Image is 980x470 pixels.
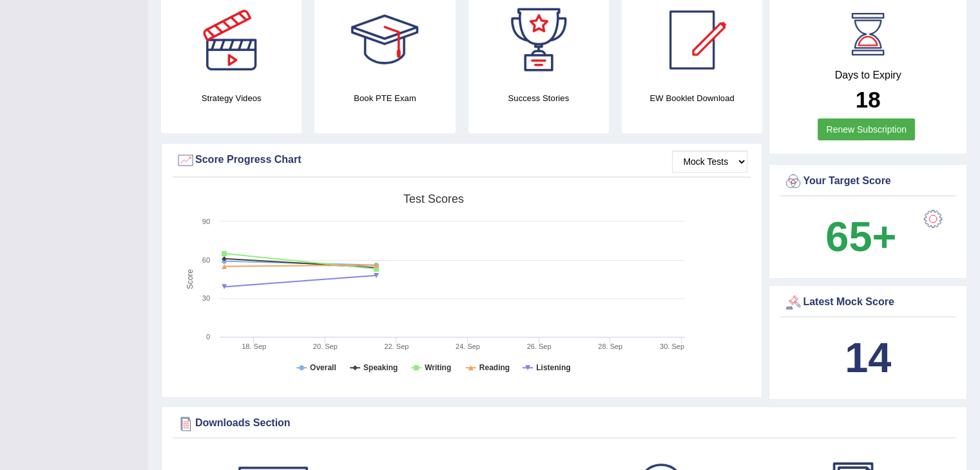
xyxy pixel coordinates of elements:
b: 18 [856,87,881,112]
a: Renew Subscription [818,118,915,140]
tspan: 24. Sep [456,343,480,350]
h4: Book PTE Exam [314,91,455,105]
tspan: 20. Sep [313,343,338,350]
tspan: Reading [479,363,510,372]
b: 14 [845,334,891,381]
h4: Success Stories [468,91,609,105]
h4: Days to Expiry [783,70,952,81]
text: 60 [202,256,210,264]
text: 30 [202,294,210,302]
tspan: Overall [310,363,336,372]
tspan: 22. Sep [384,343,408,350]
tspan: 28. Sep [598,343,622,350]
div: Your Target Score [783,172,952,191]
tspan: Writing [425,363,451,372]
tspan: 18. Sep [242,343,266,350]
tspan: 26. Sep [527,343,552,350]
tspan: Listening [536,363,570,372]
div: Downloads Section [176,414,952,433]
div: Latest Mock Score [783,293,952,312]
b: 65+ [825,213,896,260]
div: Score Progress Chart [176,151,747,170]
tspan: Score [186,269,195,290]
h4: Strategy Videos [161,91,302,105]
tspan: 30. Sep [660,343,684,350]
h4: EW Booklet Download [622,91,762,105]
tspan: Test scores [403,193,464,205]
tspan: Speaking [363,363,398,372]
text: 90 [202,218,210,225]
text: 0 [206,333,210,341]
